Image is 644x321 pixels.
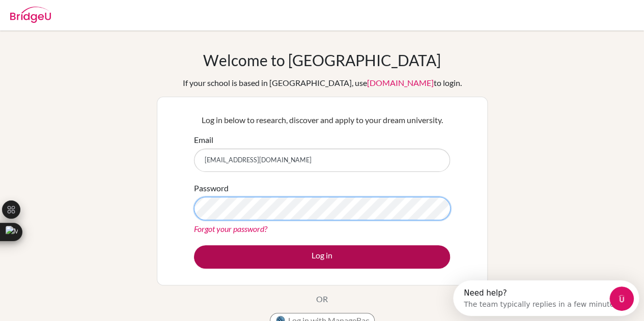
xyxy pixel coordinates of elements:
[453,280,639,316] iframe: Intercom live chat discovery launcher
[11,9,167,17] div: Need help?
[194,245,450,269] button: Log in
[203,51,441,69] h1: Welcome to [GEOGRAPHIC_DATA]
[10,7,51,23] img: Bridge-U
[194,224,267,234] a: Forgot your password?
[194,114,450,126] p: Log in below to research, discover and apply to your dream university.
[316,293,328,305] p: OR
[11,17,167,27] div: The team typically replies in a few minutes.
[4,4,197,32] div: Open Intercom Messenger
[194,134,213,146] label: Email
[194,182,229,194] label: Password
[367,78,434,87] a: [DOMAIN_NAME]
[183,77,462,89] div: If your school is based in [GEOGRAPHIC_DATA], use to login.
[609,286,634,311] iframe: Intercom live chat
